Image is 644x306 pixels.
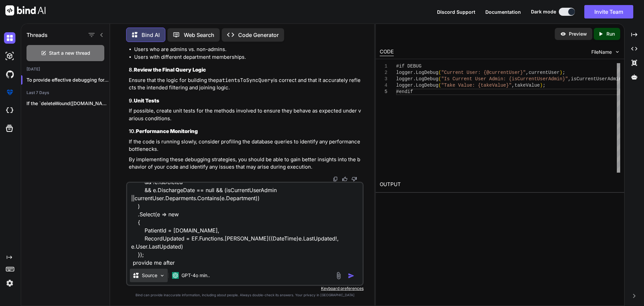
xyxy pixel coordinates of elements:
span: ( [438,70,441,75]
span: Start a new thread [49,50,90,56]
span: ; [562,70,565,75]
span: logger [396,76,413,82]
p: Keyboard preferences [126,286,364,291]
img: Bind AI [5,5,46,15]
div: 5 [380,89,387,95]
span: #if DEBUG [396,63,422,69]
span: Documentation [485,9,521,15]
img: chevron down [614,49,620,55]
span: "Is Current User Admin: {isCurrentUserAdmin}" [441,76,568,82]
img: Pick Models [159,273,165,278]
button: Documentation [485,8,521,15]
p: GPT-4o min.. [181,272,210,279]
span: Discord Support [437,9,475,15]
img: premium [4,87,15,98]
img: preview [560,31,566,37]
p: Source [142,272,157,279]
div: CODE [380,48,394,56]
h3: 10. [129,128,362,135]
span: . [413,70,416,75]
h2: Last 7 Days [21,90,110,95]
li: Users with different department memberships. [134,53,362,61]
span: FileName [591,49,612,55]
strong: Performance Monitoring [136,128,198,134]
span: "Current User: {@currentUser}" [441,70,526,75]
span: ) [559,70,562,75]
h2: [DATE] [21,67,110,72]
img: darkAi-studio [4,50,15,62]
span: , [526,70,528,75]
p: By implementing these debugging strategies, you should be able to gain better insights into the b... [129,156,362,171]
div: 3 [380,76,387,82]
span: ) [540,83,542,88]
p: Bind AI [142,31,160,39]
div: 1 [380,63,387,70]
img: dislike [352,176,357,182]
img: cloudideIcon [4,105,15,116]
span: takeValue [515,83,540,88]
strong: Unit Tests [134,97,159,104]
h3: 8. [129,66,362,74]
p: Preview [569,31,587,37]
button: Invite Team [584,5,633,18]
p: Ensure that the logic for building the is correct and that it accurately reflects the intended fi... [129,77,362,92]
p: If possible, create unit tests for the methods involved to ensure they behave as expected under v... [129,107,362,122]
p: Web Search [184,31,214,39]
p: Bind can provide inaccurate information, including about people. Always double-check its answers.... [126,293,364,298]
span: "Take Value: {takeValue}" [441,83,512,88]
span: ( [438,76,441,82]
img: icon [348,272,355,279]
span: logger [396,83,413,88]
p: If the code is running slowly, consider profiling the database queries to identify any performanc... [129,138,362,153]
img: like [342,176,347,182]
p: To provide effective debugging for the c... [26,77,110,83]
span: ; [543,83,545,88]
strong: Review the Final Query Logic [134,67,206,73]
img: GPT-4o mini [172,272,179,279]
img: settings [4,277,15,289]
li: Users who are admins vs. non-admins. [134,46,362,53]
h3: 9. [129,97,362,105]
p: Run [606,31,615,37]
span: isCurrentUserAdmin [571,76,622,82]
span: logger [396,70,413,75]
img: darkChat [4,32,15,44]
img: copy [333,176,338,182]
p: Code Generator [238,31,279,39]
span: . [413,83,416,88]
p: If the `deleteWound([DOMAIN_NAME])` function is not being... [26,100,110,107]
div: 2 [380,70,387,76]
img: attachment [335,272,342,279]
span: , [512,83,514,88]
textarea: var patientsToSyncQuery = context.Patients.AsNoTracking() .Where(e => (e.LastUpdated > sinceUpdat... [127,183,363,266]
div: 4 [380,82,387,89]
code: patientsToSyncQuery [216,77,273,84]
h1: Threads [26,31,48,39]
span: , [568,76,571,82]
button: Discord Support [437,8,475,15]
span: #endif [396,89,413,94]
span: ( [438,83,441,88]
span: . [413,76,416,82]
img: githubDark [4,69,15,80]
span: currentUser [529,70,559,75]
span: LogDebug [416,83,438,88]
h2: OUTPUT [376,177,624,192]
span: Dark mode [531,8,556,15]
span: LogDebug [416,70,438,75]
span: LogDebug [416,76,438,82]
